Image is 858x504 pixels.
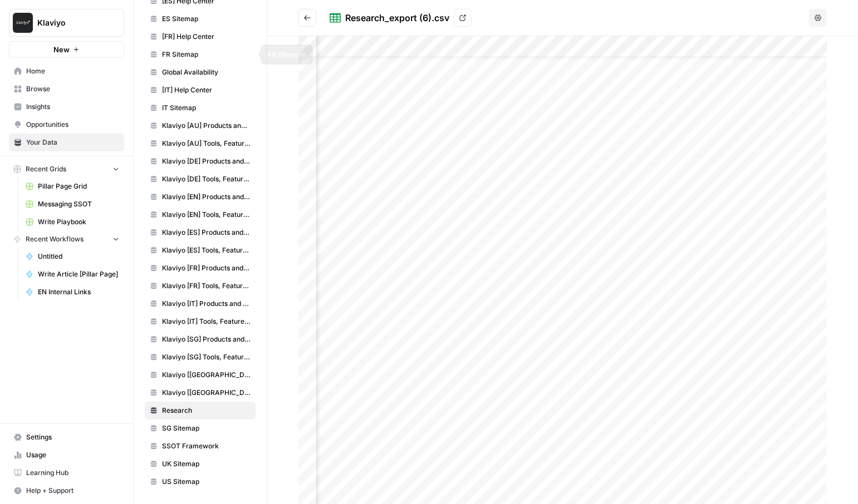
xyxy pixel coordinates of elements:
[26,137,119,147] span: Your Data
[145,224,256,241] a: Klaviyo [ES] Products and Solutions
[38,181,119,191] span: Pillar Page Grid
[145,63,256,81] a: Global Availability
[145,455,256,473] a: UK Sitemap
[162,441,251,451] span: SSOT Framework
[145,384,256,402] a: Klaviyo [[GEOGRAPHIC_DATA]] Tools, Features, Marketing Resources, Glossary, Blogs
[162,156,251,166] span: Klaviyo [DE] Products and Solutions
[162,174,251,184] span: Klaviyo [DE] Tools, Features, Marketing Resources, Glossary, Blogs
[145,419,256,437] a: SG Sitemap
[162,406,251,416] span: Research
[26,450,119,460] span: Usage
[9,482,124,500] button: Help + Support
[162,121,251,131] span: Klaviyo [AU] Products and Solutions
[26,164,66,174] span: Recent Grids
[145,152,256,170] a: Klaviyo [DE] Products and Solutions
[145,402,256,419] a: Research
[9,116,124,134] a: Opportunities
[26,120,119,130] span: Opportunities
[145,135,256,152] a: Klaviyo [AU] Tools, Features, Marketing Resources, Glossary, Blogs
[21,265,124,283] a: Write Article [Pillar Page]
[145,259,256,277] a: Klaviyo [FR] Products and Solutions
[145,473,256,491] a: US Sitemap
[162,85,251,95] span: [IT] Help Center
[145,206,256,224] a: Klaviyo [EN] Tools, Features, Marketing Resources, Glossary, Blogs
[21,177,124,195] a: Pillar Page Grid
[9,231,124,248] button: Recent Workflows
[9,41,124,58] button: New
[37,17,105,28] span: Klaviyo
[145,330,256,348] a: Klaviyo [SG] Products and Solutions
[162,281,251,291] span: Klaviyo [FR] Tools, Features, Marketing Resources, Glossary, Blogs
[9,62,124,80] a: Home
[145,170,256,188] a: Klaviyo [DE] Tools, Features, Marketing Resources, Glossary, Blogs
[26,468,119,478] span: Learning Hub
[38,269,119,279] span: Write Article [Pillar Page]
[345,11,449,24] div: Research_export (6).csv
[162,14,251,24] span: ES Sitemap
[162,50,251,60] span: FR Sitemap
[162,32,251,42] span: [FR] Help Center
[145,46,256,63] a: FR Sitemap
[162,263,251,273] span: Klaviyo [FR] Products and Solutions
[38,217,119,227] span: Write Playbook
[145,295,256,313] a: Klaviyo [IT] Products and Solutions
[162,245,251,255] span: Klaviyo [ES] Tools, Features, Marketing Resources, Glossary, Blogs
[162,299,251,309] span: Klaviyo [IT] Products and Solutions
[26,84,119,94] span: Browse
[162,423,251,433] span: SG Sitemap
[162,477,251,487] span: US Sitemap
[9,464,124,482] a: Learning Hub
[145,437,256,455] a: SSOT Framework
[162,352,251,362] span: Klaviyo [SG] Tools, Features, Marketing Resources, Glossary, Blogs
[145,10,256,28] a: ES Sitemap
[162,210,251,220] span: Klaviyo [EN] Tools, Features, Marketing Resources, Glossary, Blogs
[38,287,119,297] span: EN Internal Links
[26,234,84,244] span: Recent Workflows
[26,66,119,76] span: Home
[9,446,124,464] a: Usage
[145,366,256,384] a: Klaviyo [[GEOGRAPHIC_DATA]] Products and Solutions
[162,139,251,149] span: Klaviyo [AU] Tools, Features, Marketing Resources, Glossary, Blogs
[145,99,256,117] a: IT Sitemap
[9,9,124,37] button: Workspace: Klaviyo
[26,486,119,496] span: Help + Support
[26,432,119,442] span: Settings
[145,117,256,135] a: Klaviyo [AU] Products and Solutions
[145,188,256,206] a: Klaviyo [EN] Products and Solutions
[298,9,316,27] button: Go back
[9,98,124,116] a: Insights
[21,195,124,213] a: Messaging SSOT
[162,103,251,113] span: IT Sitemap
[145,241,256,259] a: Klaviyo [ES] Tools, Features, Marketing Resources, Glossary, Blogs
[162,192,251,202] span: Klaviyo [EN] Products and Solutions
[21,283,124,301] a: EN Internal Links
[13,13,33,33] img: Klaviyo Logo
[53,44,70,55] span: New
[162,370,251,380] span: Klaviyo [[GEOGRAPHIC_DATA]] Products and Solutions
[21,213,124,231] a: Write Playbook
[38,251,119,261] span: Untitled
[162,334,251,344] span: Klaviyo [SG] Products and Solutions
[162,67,251,77] span: Global Availability
[145,28,256,46] a: [FR] Help Center
[145,348,256,366] a: Klaviyo [SG] Tools, Features, Marketing Resources, Glossary, Blogs
[162,317,251,327] span: Klaviyo [IT] Tools, Features, Marketing Resources, Glossary, Blogs
[21,248,124,265] a: Untitled
[9,161,124,177] button: Recent Grids
[38,199,119,209] span: Messaging SSOT
[9,80,124,98] a: Browse
[145,81,256,99] a: [IT] Help Center
[162,228,251,238] span: Klaviyo [ES] Products and Solutions
[9,428,124,446] a: Settings
[145,313,256,330] a: Klaviyo [IT] Tools, Features, Marketing Resources, Glossary, Blogs
[9,134,124,151] a: Your Data
[145,277,256,295] a: Klaviyo [FR] Tools, Features, Marketing Resources, Glossary, Blogs
[26,102,119,112] span: Insights
[162,459,251,469] span: UK Sitemap
[162,388,251,398] span: Klaviyo [[GEOGRAPHIC_DATA]] Tools, Features, Marketing Resources, Glossary, Blogs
